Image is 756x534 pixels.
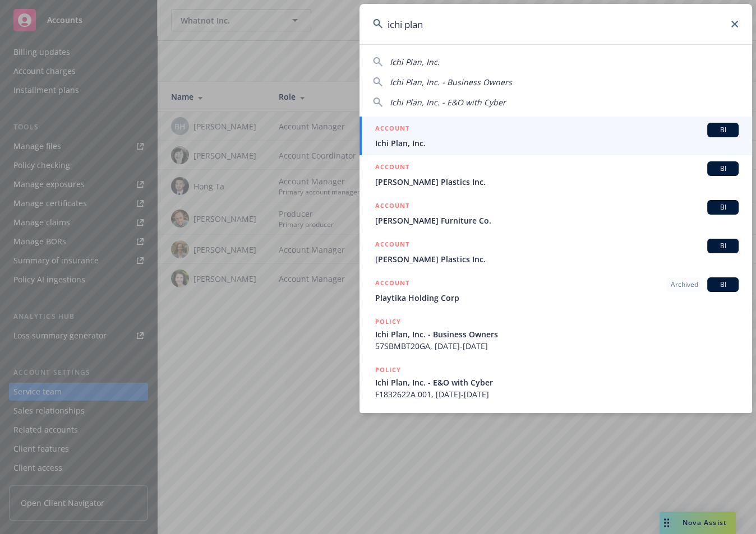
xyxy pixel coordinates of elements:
span: [PERSON_NAME] Plastics Inc. [375,176,739,188]
span: 57SBMBT20GA, [DATE]-[DATE] [375,340,739,352]
span: Ichi Plan, Inc. - E&O with Cyber [390,97,506,108]
span: Ichi Plan, Inc. - E&O with Cyber [375,377,739,388]
span: BI [712,164,734,174]
a: ACCOUNTBI[PERSON_NAME] Plastics Inc. [359,155,752,194]
a: POLICYIchi Plan, Inc. - Business Owners57SBMBT20GA, [DATE]-[DATE] [359,310,752,358]
h5: POLICY [375,364,401,375]
a: POLICYIchi Plan, Inc. - E&O with CyberF1832622A 001, [DATE]-[DATE] [359,358,752,406]
span: Ichi Plan, Inc. [390,57,440,67]
span: BI [712,125,734,135]
h5: ACCOUNT [375,239,409,252]
span: BI [712,241,734,251]
h5: ACCOUNT [375,277,409,291]
span: BI [712,202,734,212]
span: [PERSON_NAME] Furniture Co. [375,215,739,226]
a: ACCOUNTBIIchi Plan, Inc. [359,117,752,155]
a: ACCOUNTBI[PERSON_NAME] Furniture Co. [359,194,752,233]
span: Ichi Plan, Inc. [375,137,739,149]
span: Archived [671,280,698,290]
h5: ACCOUNT [375,200,409,213]
span: [PERSON_NAME] Plastics Inc. [375,253,739,265]
span: BI [712,280,734,290]
span: F1832622A 001, [DATE]-[DATE] [375,388,739,400]
span: Ichi Plan, Inc. - Business Owners [390,77,512,87]
h5: ACCOUNT [375,123,409,136]
a: ACCOUNTBI[PERSON_NAME] Plastics Inc. [359,233,752,271]
a: ACCOUNTArchivedBIPlaytika Holding Corp [359,271,752,310]
h5: ACCOUNT [375,161,409,175]
input: Search... [359,4,752,44]
span: Ichi Plan, Inc. - Business Owners [375,328,739,340]
h5: POLICY [375,316,401,327]
span: Playtika Holding Corp [375,292,739,304]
